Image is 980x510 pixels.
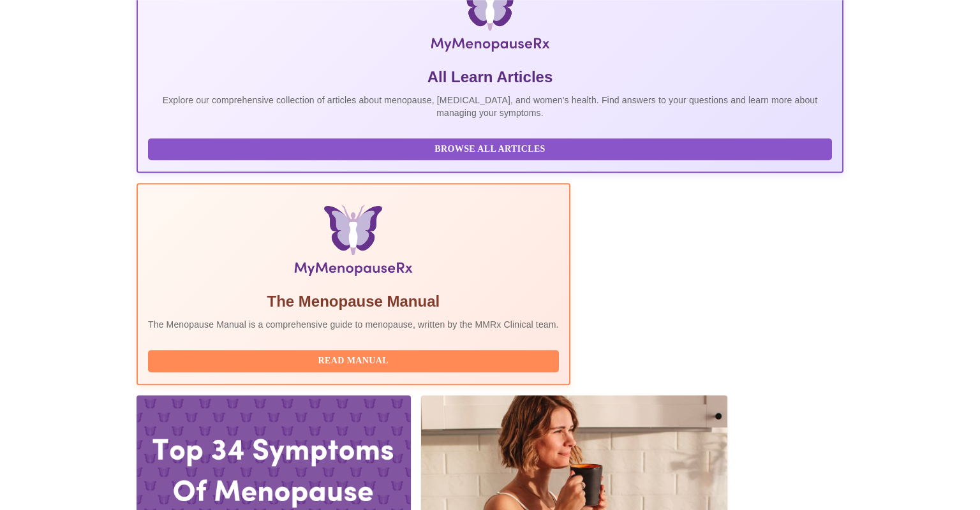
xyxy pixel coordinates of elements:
button: Browse All Articles [148,138,832,161]
h5: All Learn Articles [148,67,832,87]
p: The Menopause Manual is a comprehensive guide to menopause, written by the MMRx Clinical team. [148,318,559,331]
span: Read Manual [161,353,546,369]
button: Read Manual [148,350,559,372]
p: Explore our comprehensive collection of articles about menopause, [MEDICAL_DATA], and women's hea... [148,94,832,119]
h5: The Menopause Manual [148,291,559,312]
a: Read Manual [148,354,562,365]
a: Browse All Articles [148,143,835,154]
img: Menopause Manual [213,205,493,281]
span: Browse All Articles [161,142,819,157]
